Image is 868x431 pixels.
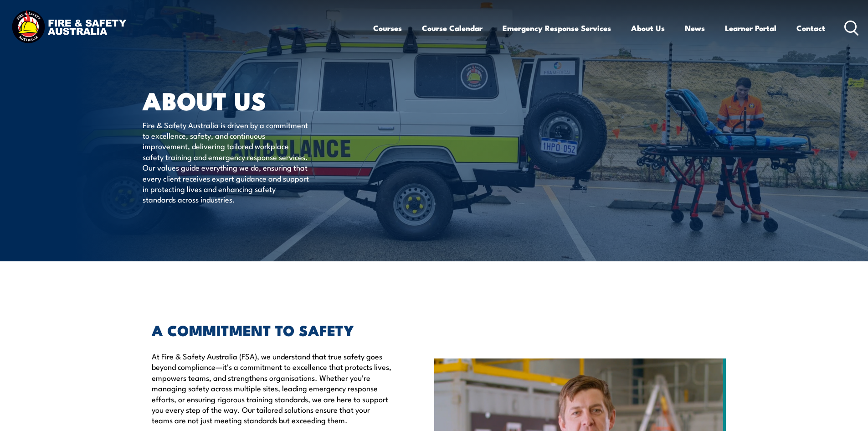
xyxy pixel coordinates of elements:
h2: A COMMITMENT TO SAFETY [152,323,392,336]
p: Fire & Safety Australia is driven by a commitment to excellence, safety, and continuous improveme... [143,119,309,205]
a: Learner Portal [725,16,776,40]
a: Courses [373,16,402,40]
a: Emergency Response Services [503,16,611,40]
a: Course Calendar [422,16,483,40]
a: News [685,16,705,40]
h1: About Us [143,89,368,111]
a: About Us [631,16,665,40]
a: Contact [796,16,825,40]
p: At Fire & Safety Australia (FSA), we understand that true safety goes beyond compliance—it’s a co... [152,351,392,426]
